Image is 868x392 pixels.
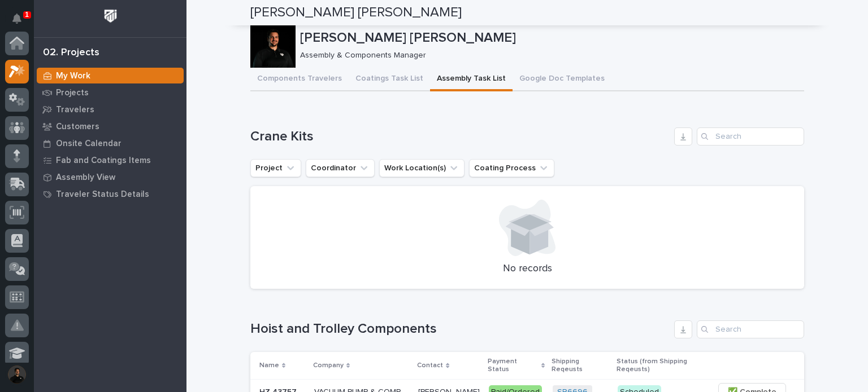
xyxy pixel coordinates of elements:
button: Work Location(s) [379,159,465,177]
a: Assembly View [34,169,186,186]
p: [PERSON_NAME] [PERSON_NAME] [300,30,800,46]
h2: [PERSON_NAME] [PERSON_NAME] [250,5,462,21]
button: Assembly Task List [430,68,513,91]
button: Project [250,159,301,177]
p: Payment Status [488,355,539,376]
p: My Work [56,71,90,81]
button: users-avatar [5,363,29,386]
a: My Work [34,67,186,84]
button: Coating Process [469,159,554,177]
input: Search [697,127,804,146]
a: Projects [34,84,186,101]
p: Traveler Status Details [56,190,149,200]
button: Notifications [5,7,29,30]
a: Traveler Status Details [34,186,186,202]
button: Components Travelers [250,68,349,91]
p: Name [259,359,279,372]
p: Shipping Reqeusts [552,355,610,376]
p: No records [264,263,791,275]
a: Fab and Coatings Items [34,152,186,169]
button: Coordinator [306,159,375,177]
button: Coatings Task List [349,68,430,91]
button: Google Doc Templates [513,68,611,91]
p: Travelers [56,105,94,115]
p: Fab and Coatings Items [56,156,151,166]
p: Contact [417,359,443,372]
p: Onsite Calendar [56,139,121,149]
h1: Hoist and Trolley Components [250,321,670,337]
img: Workspace Logo [100,6,121,27]
div: 02. Projects [43,47,99,59]
h1: Crane Kits [250,129,670,145]
a: Travelers [34,101,186,118]
p: Company [313,359,344,372]
p: Customers [56,122,99,132]
input: Search [697,320,804,338]
a: Customers [34,118,186,135]
p: Assembly & Components Manager [300,51,795,60]
a: Onsite Calendar [34,135,186,152]
div: Notifications1 [14,14,29,32]
p: Projects [56,88,89,98]
p: Status (from Shipping Reqeusts) [617,355,706,376]
p: Assembly View [56,173,115,183]
p: 1 [25,11,29,19]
